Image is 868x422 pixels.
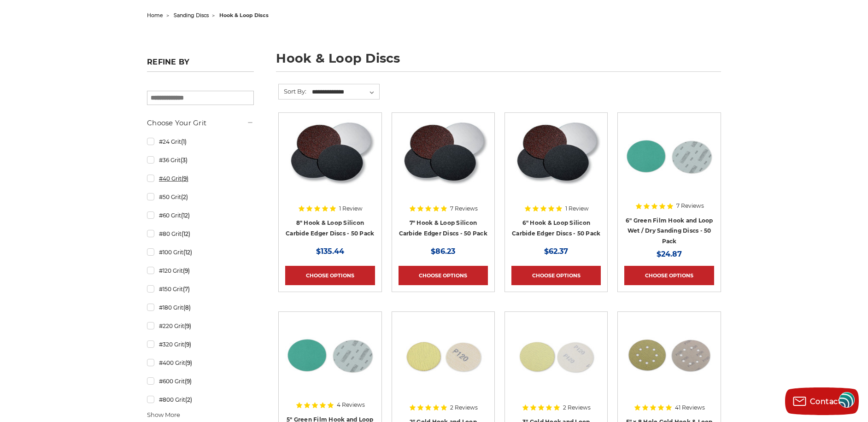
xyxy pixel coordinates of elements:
[147,12,163,18] a: home
[147,244,254,260] a: #100 Grit
[285,119,375,193] img: Silicon Carbide 8" Hook & Loop Edger Discs
[399,119,488,193] img: Silicon Carbide 7" Hook & Loop Edger Discs
[147,58,254,72] h5: Refine by
[181,212,190,219] span: (12)
[147,226,254,242] a: #80 Grit
[185,378,192,385] span: (9)
[285,119,375,237] a: Silicon Carbide 8" Hook & Loop Edger Discs
[147,117,254,129] h5: Choose Your Grit
[181,138,187,145] span: (1)
[624,119,714,237] a: 6-inch 60-grit green film hook and loop sanding discs with fast cutting aluminum oxide for coarse...
[431,247,455,256] span: $86.23
[147,134,254,150] a: #24 Grit
[285,318,375,392] img: Side-by-side 5-inch green film hook and loop sanding disc p60 grit and loop back
[311,85,379,99] select: Sort By:
[147,170,254,187] a: #40 Grit
[147,392,254,408] a: #800 Grit
[839,391,855,408] img: svg+xml;base64,PHN2ZyB3aWR0aD0iNDgiIGhlaWdodD0iNDgiIHZpZXdCb3g9IjAgMCA0OCA0OCIgZmlsbD0ibm9uZSIgeG...
[147,355,254,371] a: #400 Grit
[147,263,254,279] a: #120 Grit
[511,266,601,285] a: Choose Options
[147,373,254,389] a: #600 Grit
[185,359,192,366] span: (9)
[544,247,568,256] span: $62.37
[183,267,190,274] span: (9)
[219,12,269,18] span: hook & loop discs
[399,318,488,392] img: 2 inch hook loop sanding discs gold
[147,152,254,168] a: #36 Grit
[624,266,714,285] a: Choose Options
[785,387,859,415] button: Contact us
[316,247,344,256] span: $135.44
[810,397,853,406] span: Contact us
[174,12,209,18] a: sanding discs
[285,266,375,285] a: Choose Options
[626,217,713,245] a: 6" Green Film Hook and Loop Wet / Dry Sanding Discs - 50 Pack
[147,410,180,420] span: Show More
[183,304,191,311] span: (8)
[184,341,191,348] span: (9)
[147,299,254,316] a: #180 Grit
[185,396,192,403] span: (2)
[147,189,254,205] a: #50 Grit
[182,230,190,237] span: (12)
[279,84,306,98] label: Sort By:
[183,286,190,293] span: (7)
[181,193,188,200] span: (2)
[624,119,714,193] img: 6-inch 60-grit green film hook and loop sanding discs with fast cutting aluminum oxide for coarse...
[624,318,714,392] img: 5 inch 8 hole gold velcro disc stack
[184,322,191,329] span: (9)
[657,250,682,258] span: $24.87
[147,207,254,223] a: #60 Grit
[399,119,488,237] a: Silicon Carbide 7" Hook & Loop Edger Discs
[511,318,601,392] img: 3 inch gold hook and loop sanding discs
[147,281,254,297] a: #150 Grit
[183,249,192,256] span: (12)
[399,266,488,285] a: Choose Options
[147,336,254,352] a: #320 Grit
[276,52,721,72] h1: hook & loop discs
[511,119,601,237] a: Silicon Carbide 6" Hook & Loop Edger Discs
[181,157,188,164] span: (3)
[182,175,188,182] span: (9)
[511,119,601,193] img: Silicon Carbide 6" Hook & Loop Edger Discs
[147,318,254,334] a: #220 Grit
